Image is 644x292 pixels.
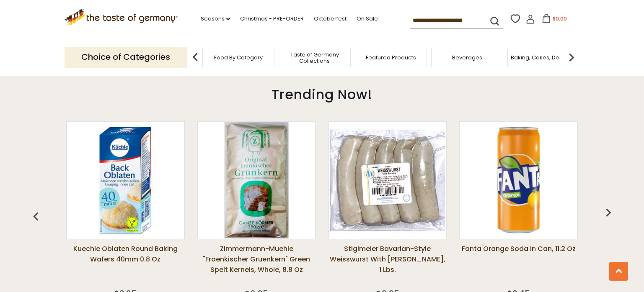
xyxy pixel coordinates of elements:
[240,14,304,23] a: Christmas - PRE-ORDER
[214,54,263,61] a: Food By Category
[553,15,567,22] span: $0.00
[281,51,348,64] a: Taste of Germany Collections
[600,204,617,221] img: previous arrow
[197,243,316,285] a: Zimmermann-Muehle "Fraenkischer Gruenkern" Green Spelt Kernels, Whole, 8.8 oz
[66,243,185,285] a: Kuechle Oblaten Round Baking Wafers 40mm 0.8 oz
[563,49,580,66] img: next arrow
[511,54,576,61] a: Baking, Cakes, Desserts
[65,47,187,67] p: Choice of Categories
[28,208,44,225] img: previous arrow
[31,74,613,111] div: Trending Now!
[452,54,482,61] a: Beverages
[314,14,347,23] a: Oktoberfest
[366,54,416,61] a: Featured Products
[328,243,447,285] a: Stiglmeier Bavarian-style Weisswurst with [PERSON_NAME], 1 lbs.
[357,14,378,23] a: On Sale
[537,14,572,26] button: $0.00
[198,122,315,238] img: Zimmermann-Muehle
[329,122,446,238] img: Stiglmeier Bavarian-style Weisswurst with Parsley, 1 lbs.
[201,14,230,23] a: Seasons
[187,49,204,66] img: previous arrow
[459,243,578,285] a: Fanta Orange Soda in Can, 11.2 oz
[460,122,577,238] img: Fanta Orange Soda in Can, 11.2 oz
[67,122,184,238] img: Kuechle Oblaten Round Baking Wafers 40mm 0.8 oz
